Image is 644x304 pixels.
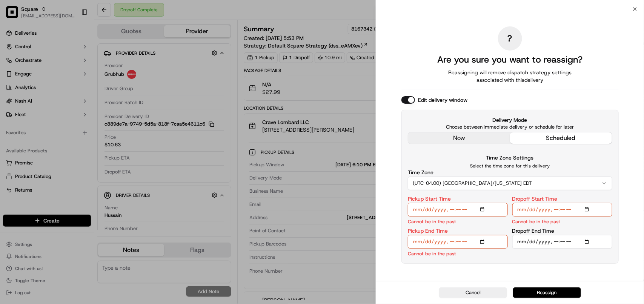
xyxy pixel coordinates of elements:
[61,106,124,120] a: 💻API Documentation
[26,80,95,86] div: We're available if you need us!
[8,110,14,116] div: 📗
[8,72,21,86] img: 1736555255976-a54dd68f-1ca7-489b-9aae-adbdc363a1c4
[408,170,433,175] label: Time Zone
[498,26,522,51] div: ?
[71,109,121,117] span: API Documentation
[8,8,23,23] img: Nash
[438,69,583,84] span: Reassigning will remove dispatch strategy settings associated with this delivery
[64,110,70,116] div: 💻
[15,109,58,117] span: Knowledge Base
[53,127,91,134] a: Powered byPylon
[408,124,612,131] p: Choose between immediate delivery or schedule for later
[408,218,456,225] p: Cannot be in the past
[437,54,583,66] h2: Are you sure you want to reassign?
[408,250,456,257] p: Cannot be in the past
[75,128,91,134] span: Pylon
[128,74,137,83] button: Start new chat
[418,96,467,104] label: Edit delivery window
[439,287,507,298] button: Cancel
[512,228,555,233] label: Dropoff End Time
[408,228,448,233] label: Pickup End Time
[512,196,558,201] label: Dropoff Start Time
[512,218,561,225] p: Cannot be in the past
[510,132,612,144] button: scheduled
[408,116,612,124] label: Delivery Mode
[5,106,61,120] a: 📗Knowledge Base
[486,154,534,161] label: Time Zone Settings
[408,132,510,144] button: now
[408,163,612,169] p: Select the time zone for this delivery
[20,49,136,57] input: Got a question? Start typing here...
[408,196,451,201] label: Pickup Start Time
[513,287,581,298] button: Reassign
[8,30,137,42] p: Welcome 👋
[26,72,124,80] div: Start new chat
